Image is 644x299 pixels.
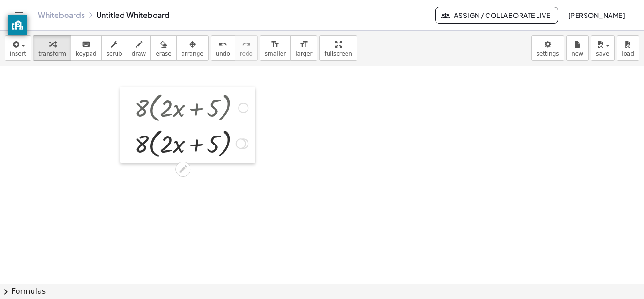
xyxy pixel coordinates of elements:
[617,35,639,61] button: load
[443,11,550,19] span: Assign / Collaborate Live
[132,51,146,57] span: draw
[596,51,609,57] span: save
[566,35,589,61] button: new
[216,51,230,57] span: undo
[175,162,190,177] div: Edit math
[435,7,558,24] button: Assign / Collaborate Live
[531,35,564,61] button: settings
[38,51,66,57] span: transform
[537,51,559,57] span: settings
[290,35,317,61] button: format_sizelarger
[571,51,583,57] span: new
[156,51,171,57] span: erase
[71,35,102,61] button: keyboardkeypad
[182,51,204,57] span: arrange
[33,35,71,61] button: transform
[11,8,26,23] button: Toggle navigation
[82,39,91,50] i: keyboard
[240,51,253,57] span: redo
[591,35,615,61] button: save
[568,11,625,19] span: [PERSON_NAME]
[101,35,127,61] button: scrub
[218,39,227,50] i: undo
[8,15,27,35] button: privacy banner
[622,51,634,57] span: load
[176,35,209,61] button: arrange
[150,35,176,61] button: erase
[211,35,235,61] button: undoundo
[235,35,258,61] button: redoredo
[319,35,357,61] button: fullscreen
[76,51,97,57] span: keypad
[242,39,251,50] i: redo
[10,51,26,57] span: insert
[324,51,352,57] span: fullscreen
[265,51,286,57] span: smaller
[271,39,280,50] i: format_size
[560,7,633,24] button: [PERSON_NAME]
[299,39,308,50] i: format_size
[260,35,291,61] button: format_sizesmaller
[127,35,151,61] button: draw
[5,35,31,61] button: insert
[38,10,85,20] a: Whiteboards
[107,51,122,57] span: scrub
[296,51,312,57] span: larger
